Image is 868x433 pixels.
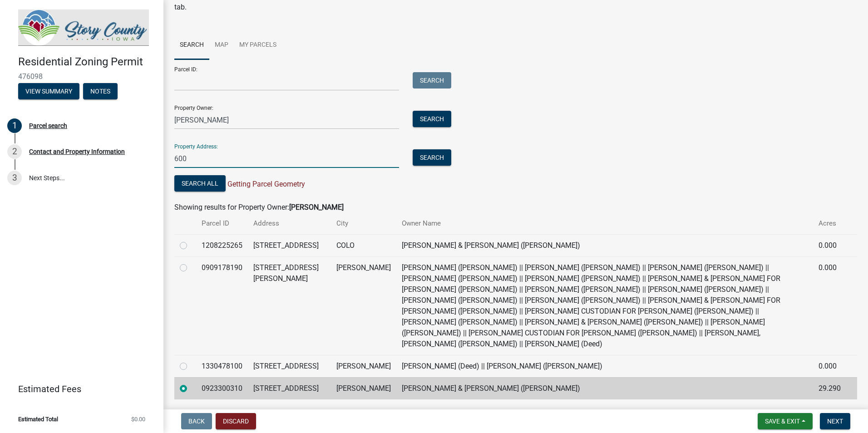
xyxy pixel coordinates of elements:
td: [PERSON_NAME] [331,355,396,377]
th: Owner Name [396,213,813,234]
td: [STREET_ADDRESS] [248,234,331,256]
wm-modal-confirm: Notes [83,88,118,95]
button: Next [820,413,850,429]
td: 0923300310 [196,377,248,399]
button: Search [413,149,451,166]
button: Search [413,72,451,89]
td: [PERSON_NAME] ([PERSON_NAME]) || [PERSON_NAME] ([PERSON_NAME]) || [PERSON_NAME] ([PERSON_NAME]) |... [396,256,813,355]
td: [STREET_ADDRESS] [248,355,331,377]
div: 3 [7,171,22,185]
td: [STREET_ADDRESS] [248,377,331,399]
td: [PERSON_NAME] [331,256,396,355]
th: Acres [813,213,846,234]
span: Next [827,418,843,425]
td: [PERSON_NAME] (Deed) || [PERSON_NAME] ([PERSON_NAME]) [396,355,813,377]
span: $0.00 [131,416,145,422]
td: [PERSON_NAME] & [PERSON_NAME] ([PERSON_NAME]) [396,377,813,399]
img: Story County, Iowa [18,10,149,46]
th: City [331,213,396,234]
span: 476098 [18,72,145,81]
a: My Parcels [234,31,282,60]
td: 0.000 [813,256,846,355]
button: Notes [83,83,118,99]
button: Save & Exit [758,413,813,429]
div: Contact and Property Information [29,148,125,155]
button: Back [181,413,212,429]
td: 29.290 [813,377,846,399]
td: 0.000 [813,234,846,256]
th: Parcel ID [196,213,248,234]
button: View Summary [18,83,79,99]
button: Discard [216,413,256,429]
span: Save & Exit [765,418,800,425]
td: 1330478100 [196,355,248,377]
td: 1208225265 [196,234,248,256]
a: Search [174,31,209,60]
td: 0.000 [813,355,846,377]
div: 2 [7,144,22,159]
span: Getting Parcel Geometry [226,180,305,188]
span: Estimated Total [18,416,58,422]
td: COLO [331,234,396,256]
a: Map [209,31,234,60]
button: Search [413,111,451,127]
span: Back [188,418,205,425]
div: Parcel search [29,123,67,129]
td: [PERSON_NAME] & [PERSON_NAME] ([PERSON_NAME]) [396,234,813,256]
td: 0909178190 [196,256,248,355]
h4: Residential Zoning Permit [18,55,156,69]
a: Estimated Fees [7,380,149,398]
th: Address [248,213,331,234]
div: 1 [7,118,22,133]
div: Showing results for Property Owner: [174,202,857,213]
td: [STREET_ADDRESS][PERSON_NAME] [248,256,331,355]
strong: [PERSON_NAME] [289,203,344,212]
button: Search All [174,175,226,192]
wm-modal-confirm: Summary [18,88,79,95]
td: [PERSON_NAME] [331,377,396,399]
